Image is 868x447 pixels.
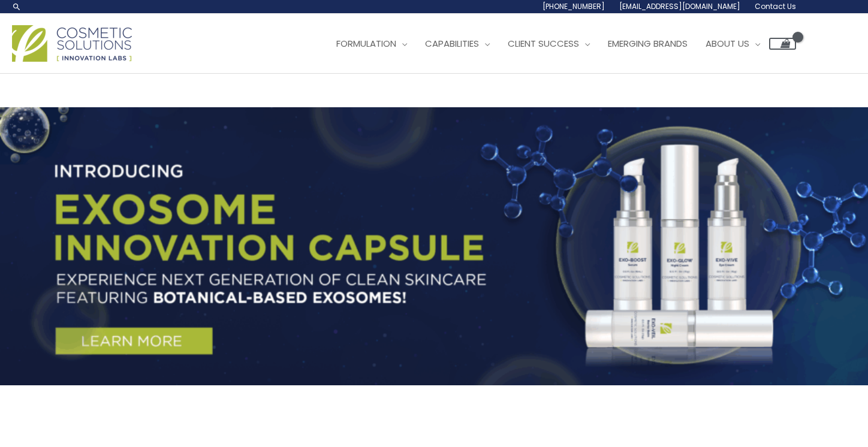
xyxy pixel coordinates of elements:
[542,1,605,11] span: [PHONE_NUMBER]
[599,26,697,62] a: Emerging Brands
[425,37,479,50] span: Capabilities
[697,26,769,62] a: About Us
[608,37,688,50] span: Emerging Brands
[755,1,796,11] span: Contact Us
[327,26,416,62] a: Formulation
[336,37,396,50] span: Formulation
[416,26,499,62] a: Capabilities
[499,26,599,62] a: Client Success
[318,26,796,62] nav: Site Navigation
[619,1,740,11] span: [EMAIL_ADDRESS][DOMAIN_NAME]
[12,2,22,11] a: Search icon link
[706,37,749,50] span: About Us
[12,25,132,62] img: Cosmetic Solutions Logo
[508,37,579,50] span: Client Success
[769,38,796,50] a: View Shopping Cart, empty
